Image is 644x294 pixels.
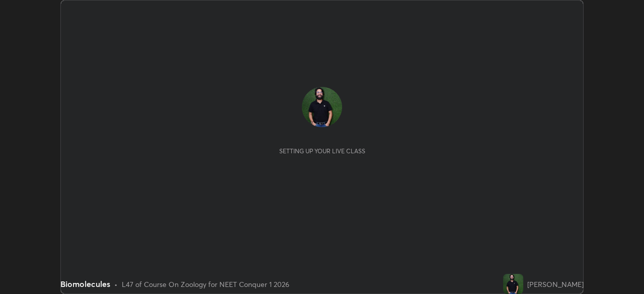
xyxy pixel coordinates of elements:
[279,147,365,155] div: Setting up your live class
[527,279,584,289] div: [PERSON_NAME]
[503,274,523,294] img: 8be69093bacc48d5a625170d7cbcf919.jpg
[122,279,289,289] div: L47 of Course On Zoology for NEET Conquer 1 2026
[114,279,118,289] div: •
[302,87,342,127] img: 8be69093bacc48d5a625170d7cbcf919.jpg
[60,278,110,290] div: Biomolecules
